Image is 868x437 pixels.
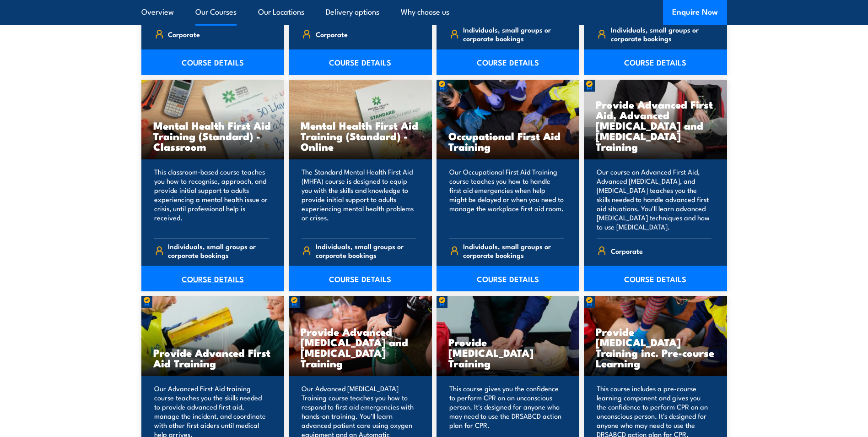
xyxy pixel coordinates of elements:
[141,266,285,291] a: COURSE DETAILS
[437,49,580,75] a: COURSE DETAILS
[301,120,420,152] h3: Mental Health First Aid Training (Standard) - Online
[463,242,564,259] span: Individuals, small groups or corporate bookings
[437,266,580,291] a: COURSE DETAILS
[168,242,269,259] span: Individuals, small groups or corporate bookings
[463,25,564,43] span: Individuals, small groups or corporate bookings
[584,266,727,291] a: COURSE DETAILS
[597,167,712,231] p: Our course on Advanced First Aid, Advanced [MEDICAL_DATA], and [MEDICAL_DATA] teaches you the ski...
[154,167,269,231] p: This classroom-based course teaches you how to recognise, approach, and provide initial support t...
[449,167,564,231] p: Our Occupational First Aid Training course teaches you how to handle first aid emergencies when h...
[302,167,416,231] p: The Standard Mental Health First Aid (MHFA) course is designed to equip you with the skills and k...
[141,49,285,75] a: COURSE DETAILS
[611,244,643,258] span: Corporate
[448,337,568,368] h3: Provide [MEDICAL_DATA] Training
[301,326,420,368] h3: Provide Advanced [MEDICAL_DATA] and [MEDICAL_DATA] Training
[596,99,715,152] h3: Provide Advanced First Aid, Advanced [MEDICAL_DATA] and [MEDICAL_DATA] Training
[448,131,568,152] h3: Occupational First Aid Training
[316,242,416,259] span: Individuals, small groups or corporate bookings
[584,49,727,75] a: COURSE DETAILS
[316,27,348,41] span: Corporate
[611,25,712,43] span: Individuals, small groups or corporate bookings
[153,120,273,152] h3: Mental Health First Aid Training (Standard) - Classroom
[596,326,715,368] h3: Provide [MEDICAL_DATA] Training inc. Pre-course Learning
[168,27,200,41] span: Corporate
[153,347,273,368] h3: Provide Advanced First Aid Training
[289,49,432,75] a: COURSE DETAILS
[289,266,432,291] a: COURSE DETAILS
